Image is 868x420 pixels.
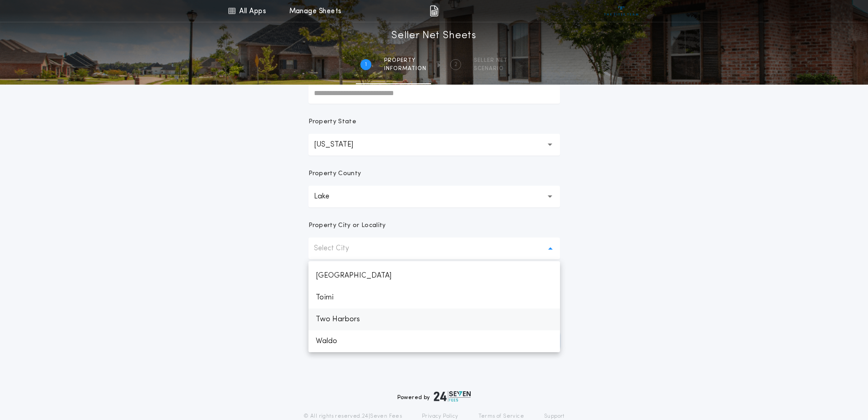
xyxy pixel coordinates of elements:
[308,309,560,330] p: Two Harbors
[474,57,508,64] span: SELLER NET
[308,287,560,309] p: Toimi
[422,413,458,420] a: Privacy Policy
[308,134,560,156] button: [US_STATE]
[308,265,560,287] p: [GEOGRAPHIC_DATA]
[308,238,560,259] button: Select City
[454,61,457,68] h2: 2
[384,57,426,64] span: Property
[365,61,367,68] h2: 1
[314,191,344,202] p: Lake
[391,29,477,43] h1: Seller Net Sheets
[478,413,524,420] a: Terms of Service
[303,413,402,420] p: © All rights reserved. 24|Seven Fees
[544,413,565,420] a: Support
[314,139,368,150] p: [US_STATE]
[308,117,356,127] p: Property State
[308,186,560,207] button: Lake
[308,330,560,352] p: Waldo
[434,391,471,402] img: logo
[474,65,508,72] span: SCENARIO
[397,391,471,402] div: Powered by
[384,65,426,72] span: information
[314,243,364,254] p: Select City
[308,169,361,178] p: Property County
[430,5,438,16] img: img
[604,6,638,15] img: vs-icon
[308,261,560,352] ul: Select City
[308,221,386,230] p: Property City or Locality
